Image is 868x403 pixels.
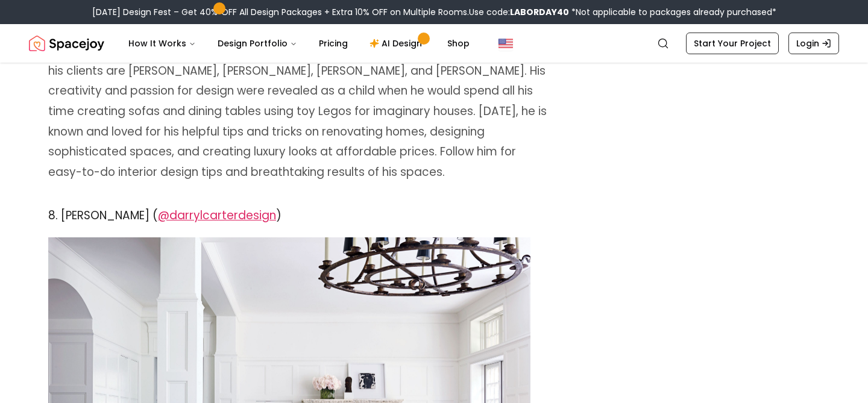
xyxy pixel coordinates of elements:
[92,6,776,18] div: [DATE] Design Fest – Get 40% OFF All Design Packages + Extra 10% OFF on Multiple Rooms.
[119,31,479,55] nav: Main
[29,24,839,63] nav: Global
[686,33,779,54] a: Start Your Project
[438,31,479,55] a: Shop
[48,207,158,223] span: 8. [PERSON_NAME] (
[360,31,435,55] a: AI Design
[29,31,104,55] img: Spacejoy Logo
[276,207,281,223] span: )
[788,33,839,54] a: Login
[29,31,104,55] a: Spacejoy
[208,31,307,55] button: Design Portfolio
[48,42,547,180] span: Celebrity interior designer [PERSON_NAME] is all about making bold statements. Among his clients ...
[469,6,569,18] span: Use code:
[498,36,513,51] img: United States
[510,6,569,18] b: LABORDAY40
[119,31,206,55] button: How It Works
[158,207,276,223] a: @darrylcarterdesign
[569,6,776,18] span: *Not applicable to packages already purchased*
[309,31,357,55] a: Pricing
